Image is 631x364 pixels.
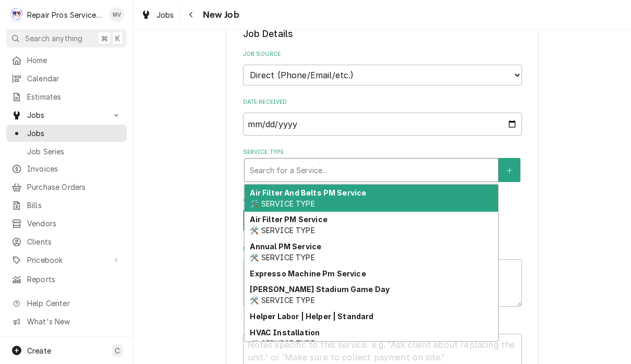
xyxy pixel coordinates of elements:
[183,6,200,23] button: Navigate back
[27,254,106,265] span: Pricebook
[499,158,520,182] button: Create New Service
[27,181,122,192] span: Purchase Orders
[243,320,522,328] label: Technician Instructions
[27,128,122,139] span: Jobs
[243,195,522,203] label: Job Type
[243,27,522,41] legend: Job Details
[27,274,122,285] span: Reports
[200,8,239,22] span: New Job
[250,312,373,321] strong: Helper Labor | Helper | Standard
[250,226,314,235] span: 🛠️ SERVICE TYPE
[6,29,127,47] button: Search anything⌘K
[250,328,320,337] strong: HVAC Installation
[243,245,522,253] label: Reason For Call
[250,285,390,294] strong: [PERSON_NAME] Stadium Game Day
[27,316,120,327] span: What's New
[506,167,513,174] svg: Create New Service
[243,148,522,156] label: Service Type
[6,143,127,160] a: Job Series
[9,7,24,22] div: R
[27,200,122,211] span: Bills
[27,218,122,229] span: Vendors
[27,236,122,247] span: Clients
[6,178,127,196] a: Purchase Orders
[6,295,127,312] a: Go to Help Center
[243,245,522,307] div: Reason For Call
[6,197,127,214] a: Bills
[6,52,127,69] a: Home
[243,195,522,232] div: Job Type
[27,55,122,66] span: Home
[6,106,127,124] a: Go to Jobs
[27,298,120,309] span: Help Center
[250,242,321,251] strong: Annual PM Service
[27,110,106,120] span: Jobs
[6,313,127,330] a: Go to What's New
[250,269,366,278] strong: Expresso Machine Pm Service
[243,148,522,182] div: Service Type
[6,88,127,105] a: Estimates
[25,33,82,44] span: Search anything
[243,50,522,85] div: Job Source
[27,9,104,20] div: Repair Pros Services Inc
[250,215,327,224] strong: Air Filter PM Service
[6,215,127,232] a: Vendors
[115,33,120,44] span: K
[6,160,127,177] a: Invoices
[6,251,127,269] a: Go to Pricebook
[250,253,314,262] span: 🛠️ SERVICE TYPE
[6,271,127,288] a: Reports
[243,113,522,136] input: yyyy-mm-dd
[6,70,127,87] a: Calendar
[6,233,127,250] a: Clients
[156,9,174,20] span: Jobs
[250,296,314,305] span: 🛠️ SERVICE TYPE
[250,339,314,348] span: 🛠️ SERVICE TYPE
[9,7,24,22] div: Repair Pros Services Inc's Avatar
[243,98,522,135] div: Date Received
[115,345,120,356] span: C
[27,346,51,355] span: Create
[110,7,124,22] div: MV
[250,188,366,197] strong: Air Filter And Belts PM Service
[243,98,522,106] label: Date Received
[27,146,122,157] span: Job Series
[110,7,124,22] div: Mindy Volker's Avatar
[27,73,122,84] span: Calendar
[101,33,108,44] span: ⌘
[250,199,314,208] span: 🛠️ SERVICE TYPE
[137,6,178,23] a: Jobs
[27,163,122,174] span: Invoices
[243,50,522,58] label: Job Source
[27,91,122,102] span: Estimates
[6,125,127,142] a: Jobs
